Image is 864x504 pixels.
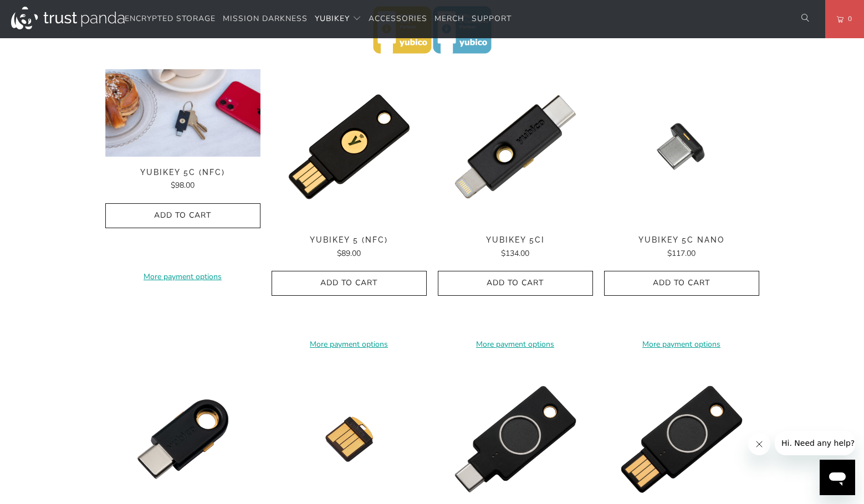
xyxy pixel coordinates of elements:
a: Support [472,6,512,32]
span: Encrypted Storage [125,13,216,24]
span: Support [472,13,512,24]
a: Merch [434,6,464,32]
img: YubiKey 5C Nano - Trust Panda [604,69,759,224]
summary: YubiKey [315,6,361,32]
a: YubiKey 5Ci $134.00 [438,235,593,260]
a: Accessories [369,6,427,32]
span: YubiKey 5C (NFC) [105,168,260,177]
img: YubiKey 5C (NFC) - Trust Panda [105,69,260,157]
button: Add to Cart [438,271,593,296]
span: YubiKey 5C Nano [604,235,759,245]
span: YubiKey 5 (NFC) [272,235,427,245]
span: Mission Darkness [223,13,308,24]
a: More payment options [272,338,427,351]
span: YubiKey 5Ci [438,235,593,245]
nav: Translation missing: en.navigation.header.main_nav [125,6,512,32]
span: $117.00 [667,248,696,259]
span: $134.00 [501,248,529,259]
iframe: Button to launch messaging window [820,460,855,495]
a: YubiKey 5C (NFC) $98.00 [105,168,260,192]
span: Add to Cart [283,279,415,288]
span: $98.00 [171,180,195,191]
span: 0 [843,13,852,25]
span: Accessories [369,13,427,24]
a: Mission Darkness [223,6,308,32]
a: YubiKey 5C Nano - Trust Panda YubiKey 5C Nano - Trust Panda [604,69,759,224]
span: Add to Cart [449,279,581,288]
a: YubiKey 5C (NFC) - Trust Panda YubiKey 5C (NFC) - Trust Panda [105,69,260,157]
a: More payment options [604,338,759,351]
a: More payment options [105,271,260,283]
span: Add to Cart [117,211,249,220]
button: Add to Cart [604,271,759,296]
iframe: Close message [748,433,770,455]
iframe: Message from company [775,431,855,455]
a: YubiKey 5 (NFC) $89.00 [272,235,427,260]
a: More payment options [438,338,593,351]
a: YubiKey 5 (NFC) - Trust Panda YubiKey 5 (NFC) - Trust Panda [272,69,427,224]
button: Add to Cart [272,271,427,296]
a: YubiKey 5Ci - Trust Panda YubiKey 5Ci - Trust Panda [438,69,593,224]
img: YubiKey 5Ci - Trust Panda [438,69,593,224]
img: YubiKey 5 (NFC) - Trust Panda [272,69,427,224]
button: Add to Cart [105,203,260,228]
span: $89.00 [337,248,361,259]
span: YubiKey [315,13,350,24]
a: Encrypted Storage [125,6,216,32]
a: YubiKey 5C Nano $117.00 [604,235,759,260]
span: Add to Cart [616,279,748,288]
img: Trust Panda Australia [11,7,125,29]
span: Merch [434,13,464,24]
